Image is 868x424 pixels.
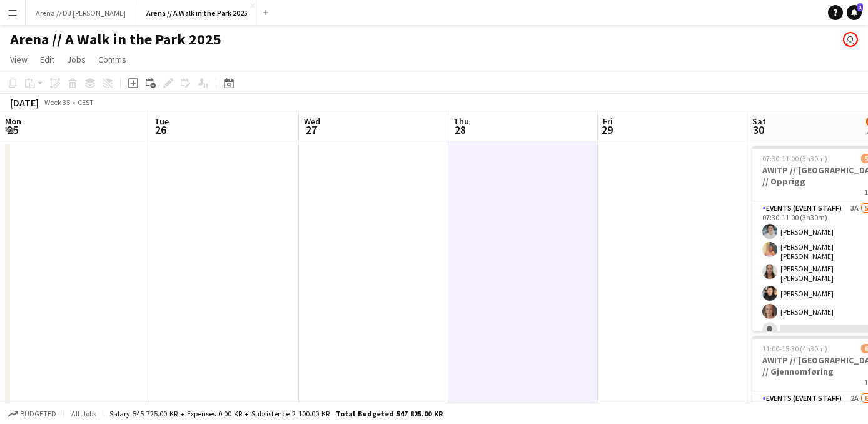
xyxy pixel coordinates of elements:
h1: Arena // A Walk in the Park 2025 [10,30,221,49]
span: Budgeted [20,410,56,418]
span: 11:00-15:30 (4h30m) [762,344,827,353]
span: View [10,54,28,65]
span: Week 35 [41,98,73,107]
button: Arena // A Walk in the Park 2025 [136,1,258,25]
span: 07:30-11:00 (3h30m) [762,154,827,163]
span: 29 [601,123,613,137]
span: Jobs [67,54,86,65]
a: View [5,51,33,68]
div: Salary 545 725.00 KR + Expenses 0.00 KR + Subsistence 2 100.00 KR = [109,409,443,418]
span: All jobs [69,409,99,418]
button: Budgeted [6,407,58,421]
span: Edit [40,54,54,65]
span: Mon [5,116,21,127]
span: 26 [153,123,169,137]
span: Tue [154,116,169,127]
a: Comms [93,51,131,68]
a: 1 [847,5,862,20]
span: Thu [453,116,469,127]
a: Jobs [62,51,91,68]
span: Fri [603,116,613,127]
span: Total Budgeted 547 825.00 KR [336,409,443,418]
span: Comms [98,54,126,65]
span: 30 [750,123,766,137]
span: Sat [752,116,766,127]
button: Arena // DJ [PERSON_NAME] [26,1,136,25]
span: 28 [452,123,469,137]
span: 25 [3,123,21,137]
div: [DATE] [10,96,39,109]
span: Wed [304,116,320,127]
div: CEST [78,98,94,107]
span: 27 [302,123,320,137]
span: 1 [857,3,863,11]
a: Edit [35,51,59,68]
app-user-avatar: Viktoria Svenskerud [843,32,858,47]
